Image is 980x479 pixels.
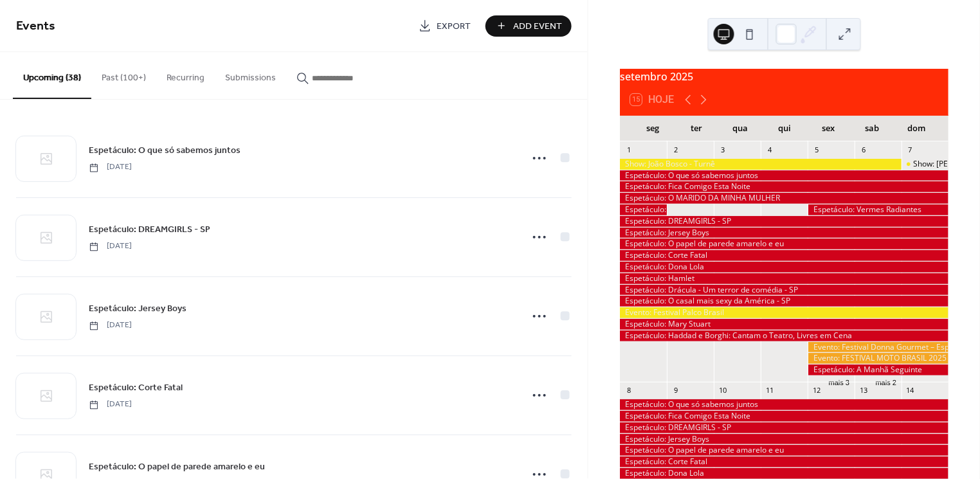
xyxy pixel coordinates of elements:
[620,468,948,479] div: Espetáculo: Dona Lola
[89,241,132,253] span: [DATE]
[620,273,948,284] div: Espetáculo: Hamlet
[513,20,562,33] span: Add Event
[808,365,948,375] div: Espetáculo: A Manhã Seguinte
[89,143,240,158] a: Espetáculo: O que só sabemos juntos
[89,302,186,316] a: Espetáculo: Jersey Boys
[620,422,948,433] div: Espetáculo: DREAMGIRLS - SP
[675,116,718,141] div: ter
[620,434,948,445] div: Espetáculo: Jersey Boys
[905,145,915,155] div: 7
[620,193,948,204] div: Espetáculo: O MARIDO DA MINHA MULHER
[89,382,183,395] span: Espetáculo: Corte Fatal
[624,145,633,155] div: 1
[858,145,868,155] div: 6
[89,399,132,411] span: [DATE]
[671,386,680,395] div: 9
[89,320,132,332] span: [DATE]
[437,20,471,33] span: Export
[485,15,572,37] button: Add Event
[89,460,265,474] a: Espetáculo: O papel de parede amarelo e eu
[765,386,774,395] div: 11
[620,307,948,318] div: Evento: Festival Palco Brasil
[620,250,948,261] div: Espetáculo: Corte Fatal
[620,181,948,192] div: Espetáculo: Fica Comigo Esta Noite
[89,381,183,395] a: Espetáculo: Corte Fatal
[409,15,480,37] a: Export
[620,239,948,249] div: Espetáculo: O papel de parede amarelo e eu
[620,445,948,456] div: Espetáculo: O papel de parede amarelo e eu
[763,116,806,141] div: qui
[808,342,948,353] div: Evento: Festival Donna Gourmet – Especial 10 anos
[620,330,948,341] div: Espetáculo: Haddad e Borghi: Cantam o Teatro, Livres em Cena
[824,376,855,387] button: mais 3
[894,116,938,141] div: dom
[16,14,55,39] span: Events
[620,456,948,467] div: Espetáculo: Corte Fatal
[812,386,821,395] div: 12
[620,411,948,422] div: Espetáculo: Fica Comigo Esta Noite
[902,159,948,170] div: Show: RODRIGO DE JESUS TRIO - TOM JOBIM E OUTRAS BOSSAS - RJ
[620,228,948,239] div: Espetáculo: Jersey Boys
[765,145,774,155] div: 4
[620,399,948,410] div: Espetáculo: O que só sabemos juntos
[620,170,948,181] div: Espetáculo: O que só sabemos juntos
[808,204,948,215] div: Espetáculo: Vermes Radiantes
[620,69,948,84] div: setembro 2025
[89,461,265,474] span: Espetáculo: O papel de parede amarelo e eu
[718,116,762,141] div: qua
[850,116,894,141] div: sab
[905,386,915,395] div: 14
[89,224,210,237] span: Espetáculo: DREAMGIRLS - SP
[620,262,948,273] div: Espetáculo: Dona Lola
[806,116,850,141] div: sex
[718,386,727,395] div: 10
[89,162,132,174] span: [DATE]
[215,52,286,98] button: Submissions
[808,353,948,364] div: Evento: FESTIVAL MOTO BRASIL 2025 - RJ
[620,216,948,227] div: Espetáculo: DREAMGIRLS - SP
[620,319,948,330] div: Espetáculo: Mary Stuart
[89,145,240,158] span: Espetáculo: O que só sabemos juntos
[620,204,667,215] div: Espetáculo: Aqui Jazz
[156,52,215,98] button: Recurring
[871,376,902,387] button: mais 2
[13,52,91,99] button: Upcoming (38)
[718,145,727,155] div: 3
[89,303,186,316] span: Espetáculo: Jersey Boys
[91,52,156,98] button: Past (100+)
[671,145,680,155] div: 2
[812,145,821,155] div: 5
[624,386,633,395] div: 8
[620,159,902,170] div: Show: João Bosco - Turnê
[630,116,674,141] div: seg
[89,222,210,237] a: Espetáculo: DREAMGIRLS - SP
[620,285,948,296] div: Espetáculo: Drácula - Um terror de comédia - SP
[620,296,948,307] div: Espetáculo: O casal mais sexy da América - SP
[858,386,868,395] div: 13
